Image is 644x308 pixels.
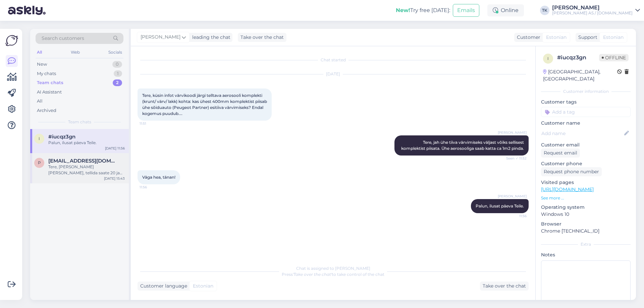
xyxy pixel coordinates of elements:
span: Estonian [546,34,567,41]
p: Windows 10 [541,211,631,218]
p: Chrome [TECHNICAL_ID] [541,228,631,235]
div: 0 [112,61,122,68]
span: Väga hea, tänan! [142,175,175,180]
div: Palun, ilusat päeva Teile. [48,140,125,146]
div: New [37,61,47,68]
span: Search customers [42,35,84,42]
span: 11:56 [140,185,165,190]
div: Request phone number [541,167,602,176]
span: 11:51 [140,121,165,126]
div: [GEOGRAPHIC_DATA], [GEOGRAPHIC_DATA] [543,68,617,82]
div: Request email [541,148,580,158]
div: Customer [514,34,540,41]
div: [DATE] 11:56 [105,146,125,151]
div: Try free [DATE]: [396,6,450,14]
p: Customer email [541,141,631,148]
div: [PERSON_NAME] AS / [DOMAIN_NAME] [552,10,633,16]
div: Customer information [541,88,631,95]
span: Team chats [68,119,91,125]
a: [PERSON_NAME][PERSON_NAME] AS / [DOMAIN_NAME] [552,5,640,16]
div: Socials [107,48,123,57]
span: Tere, küsin infot värvikoodi järgi telltava aerosooli komplekti (krunt/ värv/ lakk) kohta: kas üh... [142,93,268,116]
div: Team chats [37,79,63,86]
div: Take over the chat [238,33,286,42]
div: # iucqz3gn [557,54,599,62]
span: Chat is assigned to [PERSON_NAME] [296,266,370,271]
p: See more ... [541,195,631,201]
span: i [547,56,549,61]
p: Notes [541,251,631,258]
span: pankman@list.ru [48,158,118,164]
div: Tere, [PERSON_NAME] [PERSON_NAME], tellida saate 20 ja 50ml pintsli läbi e-[PERSON_NAME]: 20ml: [... [48,164,125,176]
p: Customer phone [541,160,631,167]
span: [PERSON_NAME] [141,34,180,41]
input: Add name [541,130,623,137]
input: Add a tag [541,107,631,117]
span: Offline [599,54,629,61]
div: 1 [114,70,122,77]
span: #iucqz3gn [48,134,75,140]
p: Operating system [541,204,631,211]
div: Archived [37,107,56,114]
div: Extra [541,241,631,247]
span: Tere, jah ühe tiiva värvimiseks väljast võiks sellisest komplektist piisata. Ühe aerosooliga saab... [401,140,525,151]
div: AI Assistant [37,89,62,96]
div: Online [487,4,524,16]
p: Customer tags [541,99,631,106]
img: Askly Logo [5,34,18,47]
div: 2 [113,79,122,86]
p: Customer name [541,120,631,127]
span: 11:56 [501,213,527,219]
div: TK [540,6,549,15]
div: All [36,48,43,57]
div: [DATE] [138,71,529,77]
span: Estonian [193,283,213,290]
span: Palun, ilusat päeva Teile. [476,203,524,208]
p: Browser [541,221,631,228]
button: Emails [453,4,479,17]
div: [DATE] 15:43 [104,176,125,181]
p: Visited pages [541,179,631,186]
div: leading the chat [190,34,230,41]
div: Web [69,48,81,57]
div: [PERSON_NAME] [552,5,633,10]
span: [PERSON_NAME] [498,130,527,135]
div: Support [576,34,597,41]
div: Take over the chat [480,282,529,291]
div: Customer language [138,283,187,290]
a: [URL][DOMAIN_NAME] [541,186,594,192]
div: All [37,98,43,105]
i: 'Take over the chat' [293,272,332,277]
span: Estonian [603,34,624,41]
b: New! [396,7,410,13]
span: p [38,160,41,165]
span: i [39,136,40,141]
div: Chat started [138,57,529,63]
span: Press to take control of the chat [282,272,384,277]
span: Seen ✓ 11:52 [501,156,527,161]
span: [PERSON_NAME] [498,194,527,199]
div: My chats [37,70,56,77]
